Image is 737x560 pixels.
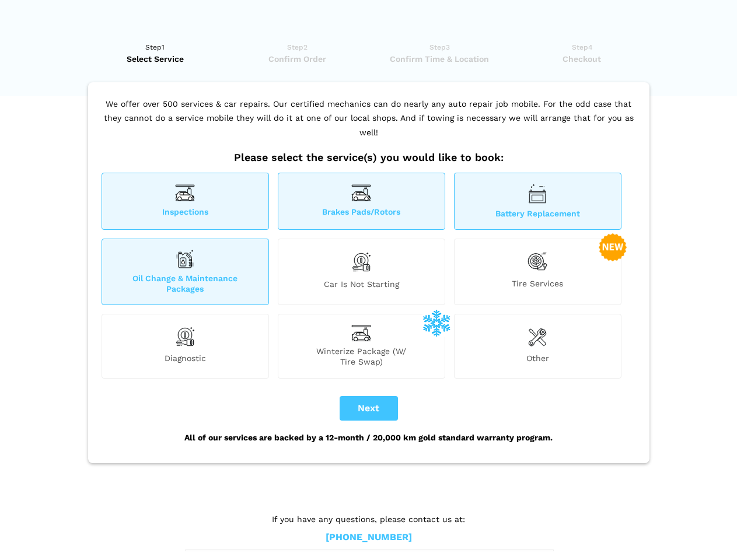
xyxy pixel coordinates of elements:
div: All of our services are backed by a 12-month / 20,000 km gold standard warranty program. [99,421,639,454]
a: [PHONE_NUMBER] [326,531,412,544]
span: Inspections [102,206,268,219]
span: Select Service [88,53,223,65]
a: Step2 [230,41,365,65]
span: Checkout [515,53,649,65]
a: Step1 [88,41,223,65]
span: Confirm Order [230,53,365,65]
p: We offer over 500 services & car repairs. Our certified mechanics can do nearly any auto repair j... [99,97,639,152]
span: Oil Change & Maintenance Packages [102,273,268,294]
span: Other [455,353,621,367]
span: Battery Replacement [455,208,621,219]
span: Confirm Time & Location [372,53,507,65]
a: Step3 [372,41,507,65]
img: winterize-icon_1.png [422,309,450,337]
img: new-badge-2-48.png [599,233,627,261]
a: Step4 [515,41,649,65]
span: Winterize Package (W/ Tire Swap) [278,346,445,367]
h2: Please select the service(s) you would like to book: [99,151,639,164]
span: Tire Services [455,278,621,294]
p: If you have any questions, please contact us at: [185,513,553,526]
button: Next [340,396,398,421]
span: Brakes Pads/Rotors [278,206,445,219]
span: Car is not starting [278,279,445,294]
span: Diagnostic [102,353,268,367]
